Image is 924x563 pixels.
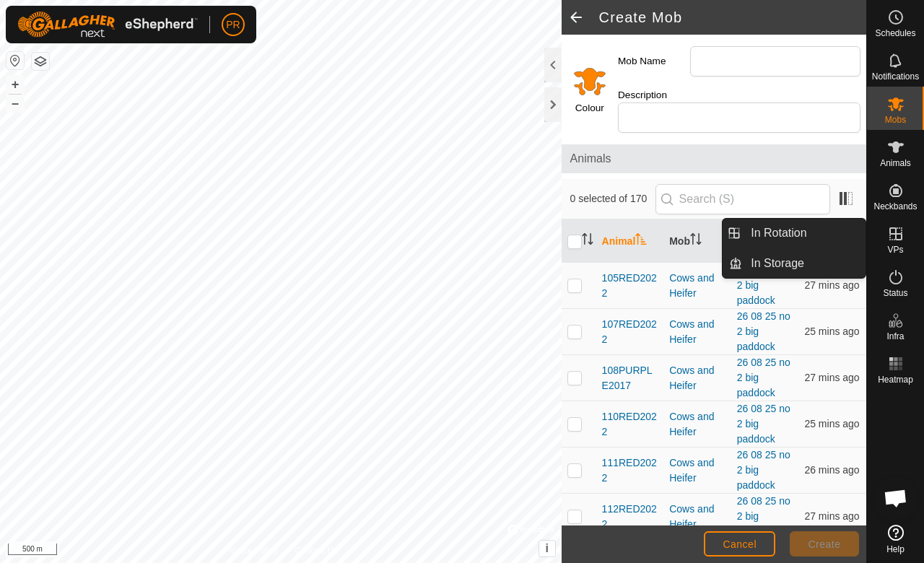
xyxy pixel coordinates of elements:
[878,375,913,384] span: Heatmap
[723,249,866,278] li: In Storage
[669,317,725,347] div: Cows and Heifer
[582,235,593,247] p-sorticon: Activate to sort
[723,538,757,550] span: Cancel
[539,541,555,557] button: i
[602,502,658,532] span: 112RED2022
[599,9,866,26] h2: Create Mob
[737,403,790,445] a: 26 08 25 no 2 big paddock
[575,101,604,115] label: Colour
[655,184,830,214] input: Search (S)
[790,531,859,557] button: Create
[669,502,725,532] div: Cows and Heifer
[669,455,725,486] div: Cows and Heifer
[602,271,658,301] span: 105RED2022
[804,464,859,476] span: 15 Sept 2025, 5:05 pm
[723,219,866,248] li: In Rotation
[690,235,702,247] p-sorticon: Activate to sort
[32,53,49,70] button: Map Layers
[618,88,690,102] label: Description
[742,219,866,248] a: In Rotation
[873,202,917,211] span: Neckbands
[883,289,907,297] span: Status
[295,544,337,557] a: Contact Us
[742,249,866,278] a: In Storage
[737,357,790,398] a: 26 08 25 no 2 big paddock
[737,495,790,537] a: 26 08 25 no 2 big paddock
[226,17,240,32] span: PR
[669,409,725,440] div: Cows and Heifer
[880,159,911,167] span: Animals
[867,519,924,559] a: Help
[872,72,919,81] span: Notifications
[874,476,918,520] div: Open chat
[602,409,658,440] span: 110RED2022
[669,271,725,301] div: Cows and Heifer
[804,418,859,429] span: 15 Sept 2025, 5:07 pm
[751,255,804,272] span: In Storage
[886,332,904,341] span: Infra
[885,115,906,124] span: Mobs
[570,191,655,206] span: 0 selected of 170
[596,219,664,263] th: Animal
[737,310,790,352] a: 26 08 25 no 2 big paddock
[875,29,915,38] span: Schedules
[804,326,859,337] span: 15 Sept 2025, 5:06 pm
[804,279,859,291] span: 15 Sept 2025, 5:04 pm
[669,363,725,393] div: Cows and Heifer
[704,531,775,557] button: Cancel
[17,12,198,38] img: Gallagher Logo
[737,264,790,306] a: 26 08 25 no 2 big paddock
[602,317,658,347] span: 107RED2022
[6,95,24,112] button: –
[224,544,278,557] a: Privacy Policy
[887,245,903,254] span: VPs
[737,449,790,491] a: 26 08 25 no 2 big paddock
[6,52,24,69] button: Reset Map
[602,363,658,393] span: 108PURPLE2017
[635,235,647,247] p-sorticon: Activate to sort
[545,542,548,554] span: i
[570,150,858,167] span: Animals
[602,455,658,486] span: 111RED2022
[808,538,841,550] span: Create
[751,224,806,242] span: In Rotation
[618,46,690,77] label: Mob Name
[663,219,731,263] th: Mob
[6,76,24,93] button: +
[804,372,859,383] span: 15 Sept 2025, 5:04 pm
[886,545,905,554] span: Help
[804,510,859,522] span: 15 Sept 2025, 5:04 pm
